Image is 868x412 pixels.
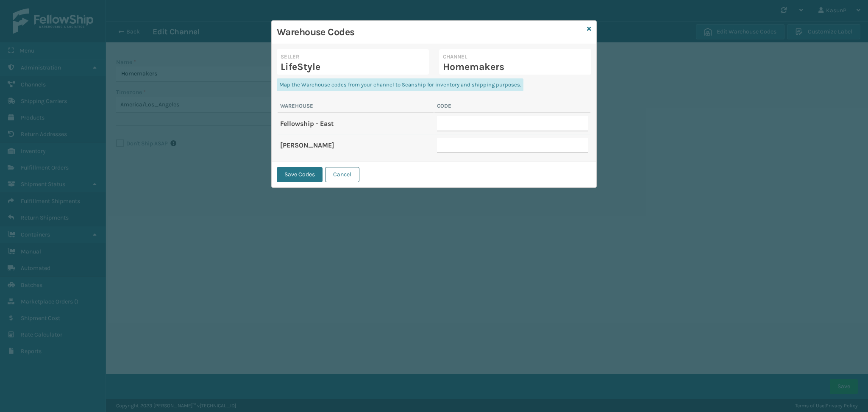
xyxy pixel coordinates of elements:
th: Code [434,102,590,113]
p: Homemakers [443,61,587,73]
p: LifeStyle [281,61,425,73]
label: [PERSON_NAME] [280,141,334,149]
label: Channel [443,53,587,61]
label: Fellowship - East [280,120,334,128]
th: Warehouse [278,102,434,113]
label: Seller [281,53,425,61]
button: Save Codes [277,167,323,182]
h3: Warehouse Codes [277,26,584,39]
div: Map the Warehouse codes from your channel to Scanship for inventory and shipping purposes. [277,78,523,91]
button: Cancel [325,167,359,182]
